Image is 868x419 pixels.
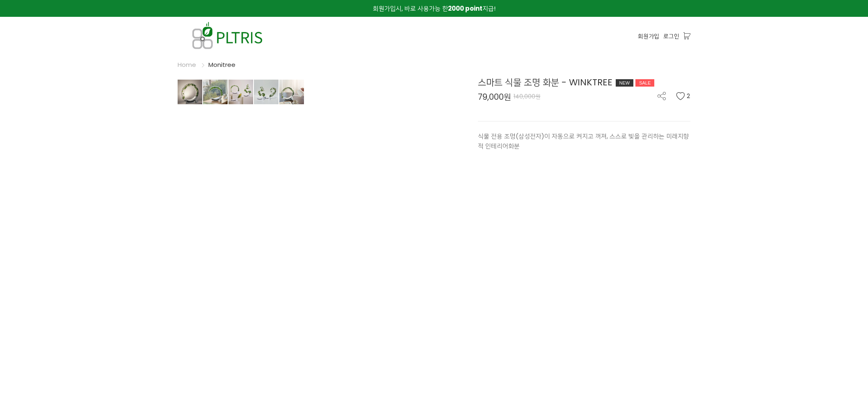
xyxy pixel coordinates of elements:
span: 회원가입시, 바로 사용가능 한 지급! [373,4,496,13]
div: NEW [616,79,634,87]
div: SALE [635,79,654,87]
a: 로그인 [663,32,679,41]
button: 2 [676,92,690,100]
span: 79,000원 [478,93,511,101]
a: 회원가입 [638,32,659,41]
a: Monitree [208,60,235,69]
span: 140,000원 [514,92,541,101]
strong: 2000 point [448,4,482,13]
div: 스마트 식물 조명 화분 - WINKTREE [478,76,691,89]
a: Home [178,60,196,69]
p: 식물 전용 조명(삼성전자)이 자동으로 켜지고 꺼져, 스스로 빛을 관리하는 미래지향적 인테리어화분 [478,131,691,151]
span: 2 [687,92,690,100]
